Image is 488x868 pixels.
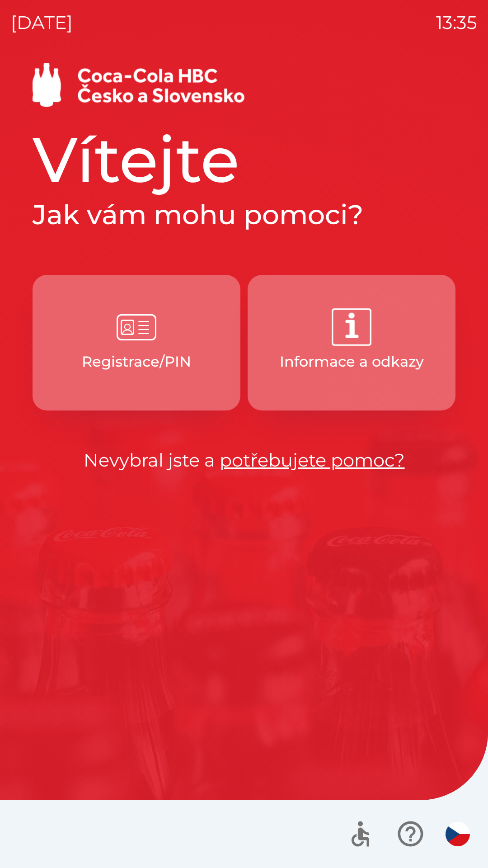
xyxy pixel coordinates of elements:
p: Nevybral jste a [33,447,455,474]
a: potřebujete pomoc? [220,449,405,471]
button: Registrace/PIN [33,275,240,410]
p: [DATE] [11,9,73,36]
h1: Vítejte [33,121,455,198]
img: cs flag [446,822,470,846]
h2: Jak vám mohu pomoci? [33,198,455,231]
button: Informace a odkazy [248,275,455,410]
p: 13:35 [436,9,477,36]
p: Registrace/PIN [82,351,191,373]
img: Logo [33,63,455,107]
img: 2da3ce84-b443-4ada-b987-6433ed45e4b0.png [332,307,371,347]
p: Informace a odkazy [280,351,424,373]
img: e6b0946f-9245-445c-9933-d8d2cebc90cb.png [117,307,156,347]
